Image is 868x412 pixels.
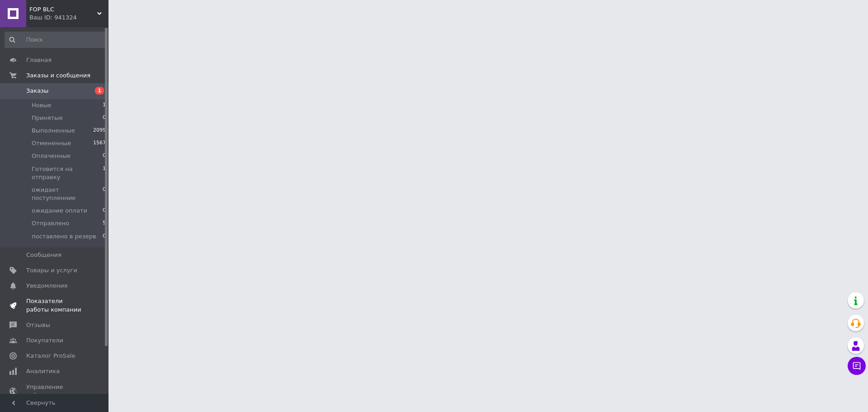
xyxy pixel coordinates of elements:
button: Чат с покупателем [848,357,866,375]
span: 0 [103,207,106,215]
span: Отмененные [32,139,71,147]
span: Главная [26,56,52,64]
span: 1 [103,165,106,181]
span: Управление сайтом [26,383,84,399]
span: Новые [32,101,52,109]
span: Покупатели [26,336,63,345]
span: 0 [103,152,106,160]
span: Принятые [32,114,63,122]
span: Аналитика [26,367,60,375]
span: ожидает поступленние [32,186,103,202]
span: 5 [103,219,106,227]
span: Уведомления [26,282,67,290]
span: 0 [103,186,106,202]
span: 2099 [93,127,106,135]
input: Поиск [5,32,107,48]
span: Заказы и сообщения [26,71,90,80]
span: Выполненные [32,127,75,135]
span: поставлено в резерв [32,232,96,241]
span: 0 [103,114,106,122]
span: Заказы [26,87,48,95]
div: Ваш ID: 941324 [29,14,108,22]
span: 1 [103,101,106,109]
span: Готовится на отправку [32,165,103,181]
span: Сообщения [26,251,61,259]
span: FOP BLC [29,5,97,14]
span: 1 [95,87,104,95]
span: Отправлено [32,219,69,227]
span: 1567 [93,139,106,147]
span: 0 [103,232,106,241]
span: Товары и услуги [26,266,77,275]
span: Показатели работы компании [26,297,84,313]
span: Отзывы [26,321,50,329]
span: Оплаченные [32,152,71,160]
span: ожидание оплати [32,207,87,215]
span: Каталог ProSale [26,352,75,360]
